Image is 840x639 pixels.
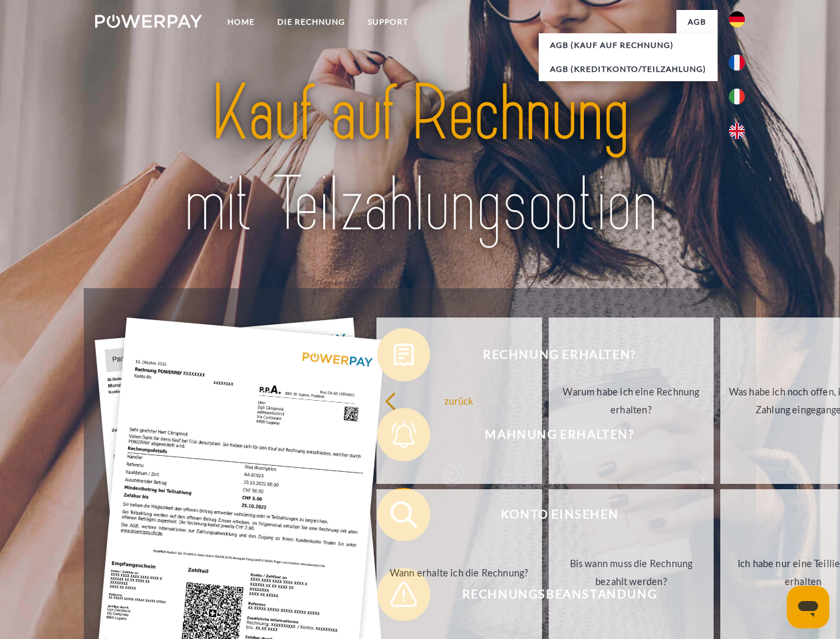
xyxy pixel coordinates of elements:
img: fr [729,55,745,71]
div: Bis wann muss die Rechnung bezahlt werden? [557,554,706,590]
div: Wann erhalte ich die Rechnung? [384,563,534,581]
img: logo-powerpay-white.svg [95,15,202,28]
img: en [729,123,745,139]
div: zurück [384,391,534,409]
a: AGB (Kreditkonto/Teilzahlung) [539,57,718,81]
a: agb [676,10,718,34]
img: title-powerpay_de.svg [127,64,713,255]
a: Home [216,10,266,34]
a: SUPPORT [356,10,420,34]
iframe: Schaltfläche zum Öffnen des Messaging-Fensters [787,586,829,628]
img: de [729,11,745,27]
a: AGB (Kauf auf Rechnung) [539,33,718,57]
div: Warum habe ich eine Rechnung erhalten? [557,383,706,419]
img: it [729,89,745,105]
a: DIE RECHNUNG [266,10,356,34]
